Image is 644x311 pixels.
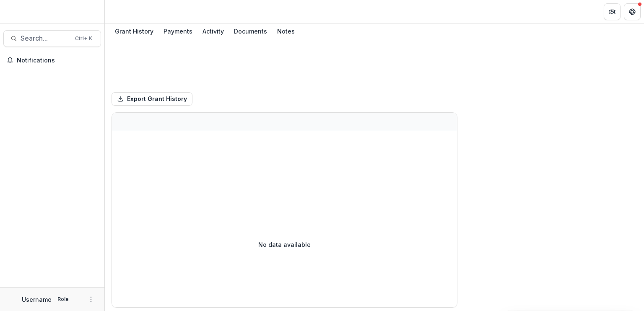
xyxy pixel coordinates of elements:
p: Username [22,295,52,304]
p: Role [55,295,71,303]
div: Ctrl + K [73,34,94,43]
p: No data available [258,240,311,249]
button: Export Grant History [112,92,192,106]
button: Partners [604,3,621,20]
a: Activity [199,23,227,40]
span: Notifications [17,57,98,64]
span: Search... [21,34,70,42]
button: Notifications [3,54,101,67]
button: More [86,294,96,304]
a: Documents [231,23,270,40]
div: Documents [231,25,270,37]
div: Notes [274,25,298,37]
a: Grant History [112,23,157,40]
div: Grant History [112,25,157,37]
button: Search... [3,30,101,47]
button: Get Help [624,3,641,20]
div: Activity [199,25,227,37]
a: Payments [160,23,196,40]
div: Payments [160,25,196,37]
a: Notes [274,23,298,40]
